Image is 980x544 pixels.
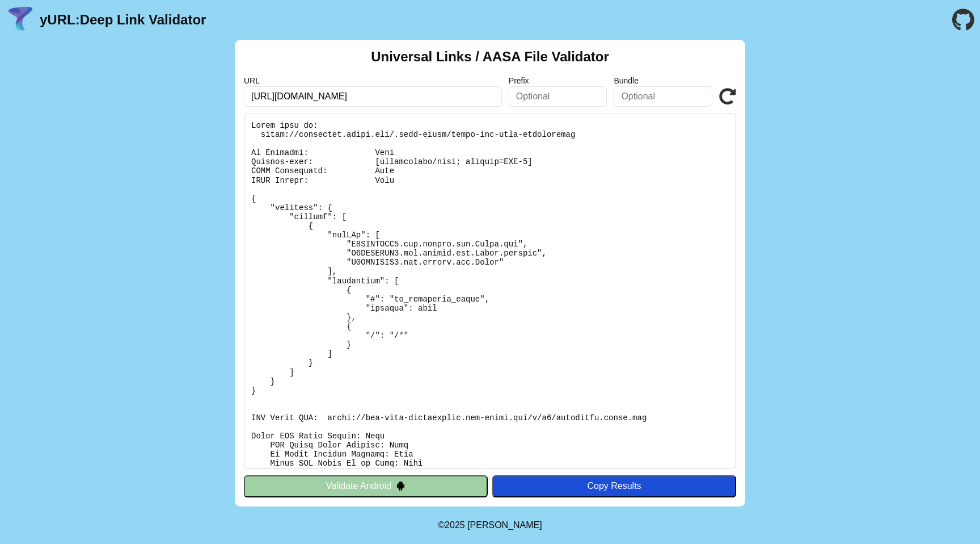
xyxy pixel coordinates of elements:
a: Michael Ibragimchayev's Personal Site [467,520,542,530]
button: Validate Android [244,475,488,497]
pre: Lorem ipsu do: sitam://consectet.adipi.eli/.sedd-eiusm/tempo-inc-utla-etdoloremag Al Enimadmi: Ve... [244,114,736,468]
label: URL [244,76,502,85]
img: droidIcon.svg [396,481,405,491]
div: Copy Results [498,481,730,491]
label: Prefix [509,76,607,85]
img: yURL Logo [6,5,35,35]
footer: © [438,507,542,544]
span: 2025 [445,520,465,530]
input: Optional [509,86,607,107]
input: Required [244,86,502,107]
label: Bundle [614,76,712,85]
button: Copy Results [492,475,736,497]
input: Optional [614,86,712,107]
h2: Universal Links / AASA File Validator [371,49,609,65]
a: yURL:Deep Link Validator [40,12,206,28]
